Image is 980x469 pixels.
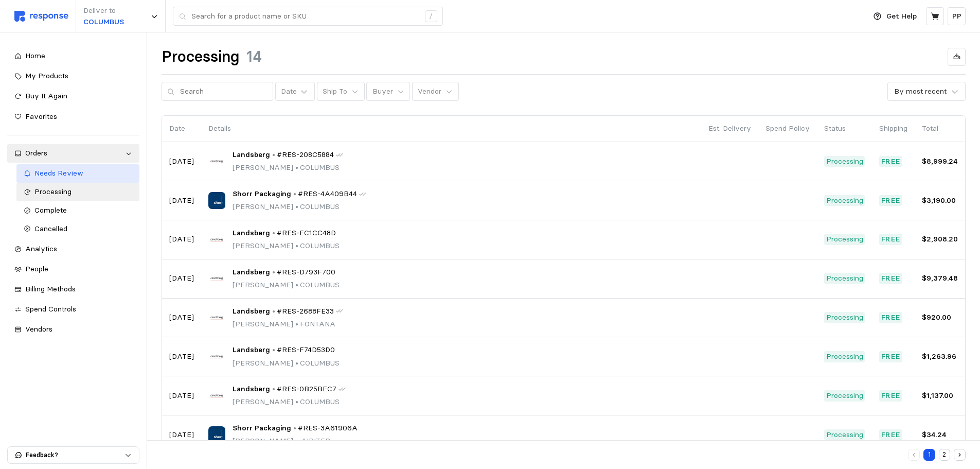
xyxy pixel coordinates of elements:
a: Needs Review [16,164,139,183]
p: Ship To [323,86,347,97]
div: Date [281,86,297,97]
a: Vendors [7,320,139,339]
input: Search for a product name or SKU [191,7,419,26]
img: Shorr Packaging [208,192,225,209]
a: Orders [7,144,139,163]
p: Buyer [372,86,393,97]
a: Analytics [7,240,139,258]
p: $9,379.48 [922,273,958,284]
p: Shipping [879,123,907,134]
a: Billing Methods [7,280,139,299]
span: Home [25,51,45,60]
p: PP [952,11,961,22]
p: [DATE] [169,312,194,323]
p: Processing [826,390,863,402]
p: Processing [826,429,863,441]
span: Landsberg [233,344,270,356]
p: [PERSON_NAME] COLUMBUS [233,162,343,173]
img: Landsberg [208,387,225,404]
p: $34.24 [922,429,958,441]
span: Favorites [25,112,57,121]
a: Processing [16,183,139,201]
img: Shorr Packaging [208,426,225,443]
button: Ship To [317,82,365,101]
a: Cancelled [16,220,139,238]
a: Complete [16,201,139,220]
p: $1,137.00 [922,390,958,402]
p: [PERSON_NAME] COLUMBUS [233,201,366,213]
span: Landsberg [233,384,270,395]
p: • [272,344,275,356]
p: Free [881,156,901,167]
a: Spend Controls [7,300,139,319]
span: Vendors [25,324,52,334]
button: Get Help [867,7,923,26]
span: People [25,264,48,273]
p: Date [169,123,194,134]
p: Free [881,351,901,362]
span: #RES-EC1CC48D [277,228,336,239]
p: [PERSON_NAME] FONTANA [233,319,343,330]
p: Free [881,234,901,245]
span: Shorr Packaging [233,423,291,434]
span: • [293,241,300,250]
img: Landsberg [208,309,225,326]
span: • [293,280,300,289]
span: • [293,319,300,328]
p: Free [881,312,901,323]
span: #RES-3A61906A [298,423,358,434]
p: Vendor [418,86,441,97]
p: • [293,188,296,200]
span: Spend Controls [25,304,76,314]
p: $3,190.00 [922,195,958,206]
span: • [293,163,300,172]
button: PP [948,7,966,25]
span: My Products [25,71,68,80]
p: Details [208,123,694,134]
a: People [7,260,139,279]
a: Home [7,47,139,65]
p: [DATE] [169,156,194,167]
button: 1 [923,449,935,461]
span: Buy It Again [25,91,67,100]
p: [PERSON_NAME] COLUMBUS [233,358,340,369]
div: Orders [25,148,121,159]
p: COLUMBUS [83,16,124,28]
p: Processing [826,234,863,245]
span: • [293,202,300,211]
p: Free [881,429,901,441]
span: • [293,397,300,406]
p: $2,908.20 [922,234,958,245]
span: Billing Methods [25,284,76,293]
span: #RES-2688FE33 [277,306,334,317]
img: Landsberg [208,153,225,170]
p: [DATE] [169,429,194,441]
span: #RES-F74D53D0 [277,344,335,356]
p: Status [824,123,865,134]
a: Buy It Again [7,87,139,106]
div: By most recent [894,86,947,97]
p: Processing [826,156,863,167]
p: [PERSON_NAME] COLUMBUS [233,240,340,252]
img: Landsberg [208,231,225,248]
p: • [272,228,275,239]
p: Get Help [886,11,917,22]
p: $1,263.96 [922,351,958,362]
p: • [272,267,275,278]
span: Analytics [25,244,57,253]
p: [PERSON_NAME] COLUMBUS [233,396,346,408]
span: Landsberg [233,149,270,161]
button: Vendor [412,82,459,101]
span: #RES-0B25BEC7 [277,384,336,395]
p: Spend Policy [765,123,810,134]
p: [DATE] [169,390,194,402]
p: • [293,423,296,434]
span: #RES-D793F700 [277,267,335,278]
h1: 14 [246,47,262,67]
p: Feedback? [26,450,124,460]
p: [DATE] [169,273,194,284]
span: • [293,436,300,445]
img: Landsberg [208,270,225,287]
div: / [425,10,437,23]
p: $8,999.24 [922,156,958,167]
